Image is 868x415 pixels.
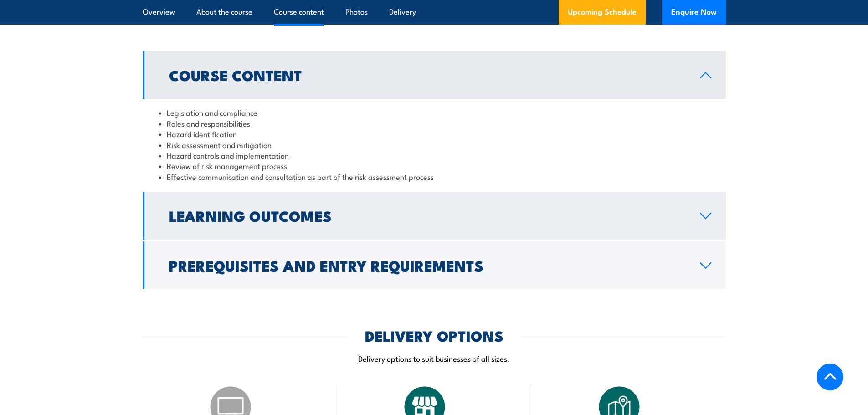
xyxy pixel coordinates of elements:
[159,139,709,150] li: Risk assessment and mitigation
[159,107,709,118] li: Legislation and compliance
[143,192,726,240] a: Learning Outcomes
[159,171,709,182] li: Effective communication and consultation as part of the risk assessment process
[159,128,709,139] li: Hazard identification
[169,259,685,272] h2: Prerequisites and Entry Requirements
[143,353,726,364] p: Delivery options to suit businesses of all sizes.
[365,329,503,342] h2: DELIVERY OPTIONS
[159,160,709,171] li: Review of risk management process
[169,209,685,222] h2: Learning Outcomes
[159,150,709,160] li: Hazard controls and implementation
[159,118,709,128] li: Roles and responsibilities
[169,68,685,81] h2: Course Content
[143,241,726,289] a: Prerequisites and Entry Requirements
[143,51,726,99] a: Course Content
